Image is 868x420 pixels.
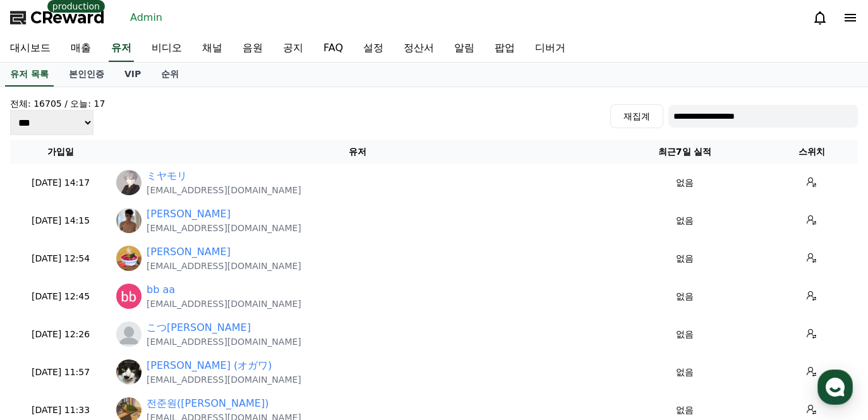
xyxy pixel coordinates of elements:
a: CReward [10,8,105,28]
a: 음원 [232,35,273,62]
img: https://lh3.googleusercontent.com/a/ACg8ocKKhh_xzXvK71YSzAo4QL2Lph5VVnO6r5O3aVlBBz1d25BfMGdE=s96-c [116,359,142,385]
a: 채널 [192,35,232,62]
a: 유저 목록 [5,63,54,87]
p: [EMAIL_ADDRESS][DOMAIN_NAME] [147,222,301,234]
span: CReward [30,8,105,28]
p: 없음 [610,290,760,303]
a: 대화 [83,315,163,347]
span: 대화 [116,335,131,345]
img: https://lh3.googleusercontent.com/a/ACg8ocI29T4sUA7epPFJATvfPXEeOQsdA2gmt9_qYAOf6hMjr2FphwY=s96-c [116,246,142,271]
p: [DATE] 14:15 [15,214,106,227]
a: 설정 [163,315,243,347]
p: [EMAIL_ADDRESS][DOMAIN_NAME] [147,260,301,272]
a: [PERSON_NAME] [147,244,231,260]
p: 없음 [610,214,760,227]
img: profile_blank.webp [116,321,142,347]
a: 홈 [4,315,83,347]
th: 가입일 [10,140,111,164]
button: 재집계 [610,104,663,128]
p: [DATE] 11:33 [15,404,106,417]
th: 최근7일 실적 [605,140,765,164]
p: [EMAIL_ADDRESS][DOMAIN_NAME] [147,373,301,386]
a: 알림 [444,35,485,62]
p: [EMAIL_ADDRESS][DOMAIN_NAME] [147,297,301,310]
a: 유저 [109,35,134,62]
a: 팝업 [485,35,525,62]
p: [EMAIL_ADDRESS][DOMAIN_NAME] [147,184,301,196]
p: [DATE] 14:17 [15,176,106,189]
a: こつ[PERSON_NAME] [147,320,251,335]
a: bb aa [147,282,175,297]
a: 정산서 [394,35,444,62]
th: 스위치 [765,140,858,164]
a: [PERSON_NAME] (オガワ) [147,358,272,373]
p: 없음 [610,252,760,265]
p: 없음 [610,176,760,189]
p: [DATE] 11:57 [15,366,106,379]
p: 없음 [610,366,760,379]
a: [PERSON_NAME] [147,207,231,222]
a: 순위 [151,63,189,87]
a: FAQ [313,35,353,62]
a: 설정 [353,35,394,62]
h4: 전체: 16705 / 오늘: 17 [10,97,105,110]
a: 전준원([PERSON_NAME]) [147,396,268,411]
a: Admin [125,8,167,28]
p: 없음 [610,404,760,417]
a: 매출 [61,35,101,62]
img: https://lh3.googleusercontent.com/a/ACg8ocKYPpqm_GcfJvJxwZebelIGzxpbaljyPnRHDDFcPdISIeOCkxyQ=s96-c [116,208,142,233]
p: [DATE] 12:54 [15,252,106,265]
a: ミヤモリ [147,169,187,184]
p: [DATE] 12:45 [15,290,106,303]
p: [EMAIL_ADDRESS][DOMAIN_NAME] [147,335,301,348]
a: 본인인증 [59,63,114,87]
p: [DATE] 12:26 [15,328,106,341]
th: 유저 [111,140,605,164]
a: 디버거 [525,35,576,62]
a: VIP [114,63,151,87]
span: 설정 [195,334,210,344]
span: 홈 [40,334,47,344]
img: https://lh3.googleusercontent.com/a/ACg8ocIVUEIiQgAPZ6-_dGiGqJAAU6v1T-TXh1gIYnZ5-UIhtnNfNmo=s96-c [116,170,142,195]
a: 비디오 [142,35,192,62]
p: 없음 [610,328,760,341]
a: 공지 [273,35,313,62]
img: https://lh3.googleusercontent.com/a/ACg8ocJESaJgWK-eBmrocbplvoe8cFeANo8Mc6md6kpjAcUTxgoWoQ=s96-c [116,284,142,309]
